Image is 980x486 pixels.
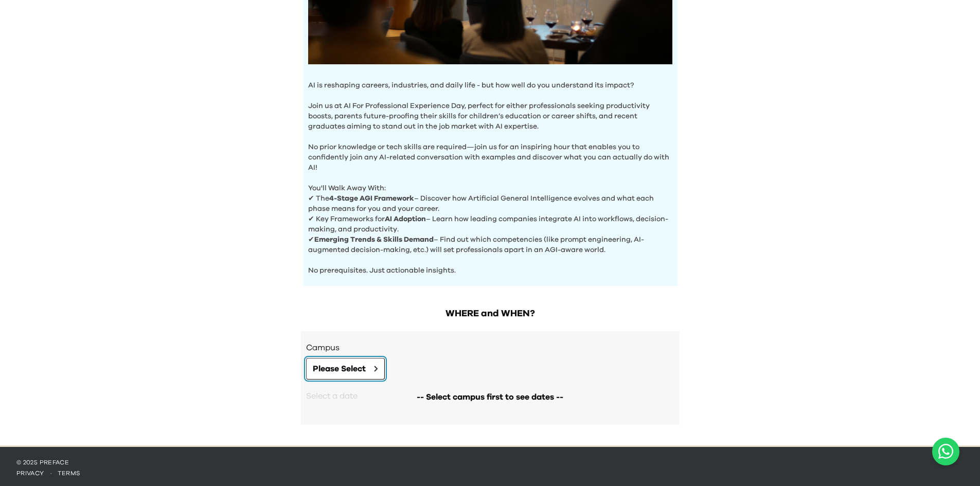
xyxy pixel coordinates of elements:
h3: Campus [306,341,674,354]
p: ✔ Key Frameworks for – Learn how leading companies integrate AI into workflows, decision-making, ... [308,214,672,235]
b: AI Adoption [385,215,426,223]
p: ✔ – Find out which competencies (like prompt engineering, AI-augmented decision-making, etc.) wil... [308,235,672,255]
b: 4-Stage AGI Framework [329,195,414,202]
button: Please Select [306,358,385,380]
span: · [44,470,58,476]
p: You'll Walk Away With: [308,173,672,193]
a: terms [58,470,81,476]
a: privacy [16,470,44,476]
span: Please Select [313,363,366,375]
b: Emerging Trends & Skills Demand [314,236,434,243]
p: No prerequisites. Just actionable insights. [308,255,672,276]
p: Join us at AI For Professional Experience Day, perfect for either professionals seeking productiv... [308,91,672,132]
button: Open WhatsApp chat [932,438,959,465]
p: ✔ The – Discover how Artificial General Intelligence evolves and what each phase means for you an... [308,193,672,214]
span: -- Select campus first to see dates -- [417,391,563,403]
p: © 2025 Preface [16,458,964,466]
p: AI is reshaping careers, industries, and daily life - but how well do you understand its impact? [308,80,672,91]
a: Chat with us on WhatsApp [932,438,959,465]
p: No prior knowledge or tech skills are required—join us for an inspiring hour that enables you to ... [308,132,672,173]
h2: WHERE and WHEN? [301,307,680,321]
